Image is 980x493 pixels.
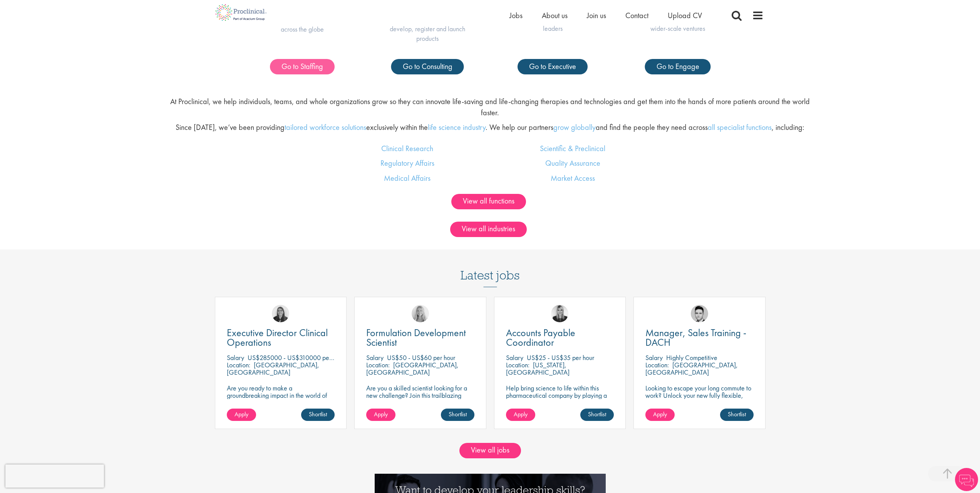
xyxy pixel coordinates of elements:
[301,409,335,421] a: Shortlist
[285,122,366,132] a: tailored workforce solutions
[645,360,669,369] span: Location:
[657,61,699,71] span: Go to Engage
[412,305,429,322] img: Shannon Briggs
[227,328,335,347] a: Executive Director Clinical Operations
[540,143,605,153] a: Scientific & Preclinical
[691,305,708,322] img: Connor Lynes
[645,353,663,362] span: Salary
[708,122,772,132] a: all specialist functions
[506,326,575,349] span: Accounts Payable Coordinator
[551,305,568,322] img: Janelle Jones
[387,353,455,362] p: US$50 - US$60 per hour
[391,59,464,74] a: Go to Consulting
[506,360,570,377] p: [US_STATE], [GEOGRAPHIC_DATA]
[381,143,433,153] a: Clinical Research
[506,353,523,362] span: Salary
[366,353,384,362] span: Salary
[668,10,702,20] a: Upload CV
[645,328,754,347] a: Manager, Sales Training - DACH
[366,328,474,347] a: Formulation Development Scientist
[441,409,474,421] a: Shortlist
[366,326,466,349] span: Formulation Development Scientist
[235,410,248,418] span: Apply
[227,326,328,349] span: Executive Director Clinical Operations
[645,384,754,414] p: Looking to escape your long commute to work? Unlock your new fully flexible, remote working posit...
[380,158,434,168] a: Regulatory Affairs
[506,384,614,406] p: Help bring science to life within this pharmaceutical company by playing a key role in their fina...
[459,443,521,458] a: View all jobs
[270,59,335,74] a: Go to Staffing
[165,96,815,118] p: At Proclinical, we help individuals, teams, and whole organizations grow so they can innovate lif...
[580,409,614,421] a: Shortlist
[366,360,459,377] p: [GEOGRAPHIC_DATA], [GEOGRAPHIC_DATA]
[645,59,711,74] a: Go to Engage
[553,122,596,132] a: grow globally
[551,173,595,183] a: Market Access
[403,61,452,71] span: Go to Consulting
[645,326,746,349] span: Manager, Sales Training - DACH
[529,61,576,71] span: Go to Executive
[645,360,738,377] p: [GEOGRAPHIC_DATA], [GEOGRAPHIC_DATA]
[527,353,594,362] p: US$25 - US$35 per hour
[514,410,528,418] span: Apply
[506,328,614,347] a: Accounts Payable Coordinator
[653,410,667,418] span: Apply
[227,360,319,377] p: [GEOGRAPHIC_DATA], [GEOGRAPHIC_DATA]
[5,464,104,488] iframe: reCAPTCHA
[625,10,648,20] a: Contact
[384,173,431,183] a: Medical Affairs
[451,194,526,209] a: View all functions
[542,10,568,20] a: About us
[506,409,535,421] a: Apply
[506,360,529,369] span: Location:
[366,409,395,421] a: Apply
[645,409,675,421] a: Apply
[461,249,520,287] h3: Latest jobs
[509,10,523,20] a: Jobs
[227,384,335,421] p: Are you ready to make a groundbreaking impact in the world of biotechnology? Join a growing compa...
[366,384,474,421] p: Are you a skilled scientist looking for a new challenge? Join this trailblazing biotech on the cu...
[281,61,323,71] span: Go to Staffing
[165,122,815,133] p: Since [DATE], we’ve been providing exclusively within the . We help our partners and find the peo...
[428,122,486,132] a: life science industry
[227,409,256,421] a: Apply
[374,410,388,418] span: Apply
[272,305,289,322] img: Ciara Noble
[227,353,244,362] span: Salary
[587,10,606,20] a: Join us
[720,409,754,421] a: Shortlist
[450,222,527,237] a: View all industries
[545,158,600,168] a: Quality Assurance
[227,360,250,369] span: Location:
[666,353,717,362] p: Highly Competitive
[518,59,588,74] a: Go to Executive
[366,360,390,369] span: Location:
[248,353,350,362] p: US$285000 - US$310000 per annum
[955,468,978,491] img: Chatbot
